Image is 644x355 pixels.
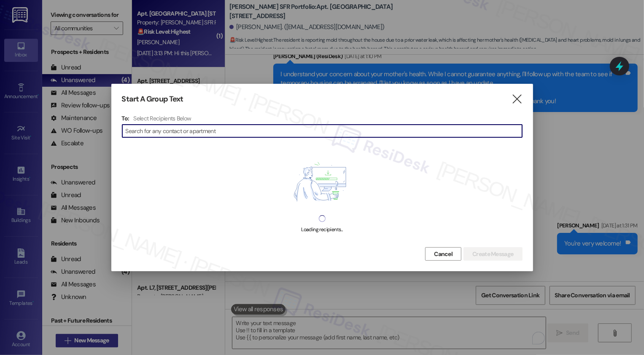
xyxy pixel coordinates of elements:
h3: Start A Group Text [122,94,183,104]
button: Cancel [425,247,461,261]
button: Create Message [463,247,522,261]
i:  [511,95,523,104]
span: Cancel [434,250,453,259]
h4: Select Recipients Below [133,115,191,122]
input: Search for any contact or apartment [126,125,522,137]
h3: To: [122,115,129,122]
span: Create Message [472,250,513,259]
div: Loading recipients... [301,225,342,234]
